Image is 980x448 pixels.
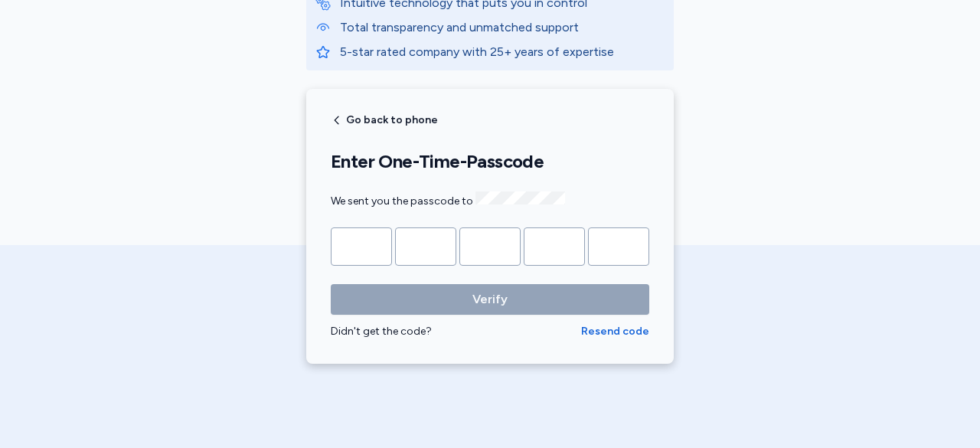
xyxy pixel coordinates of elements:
[524,227,585,266] input: Please enter OTP character 4
[340,18,665,37] p: Total transparency and unmatched support
[581,324,649,339] button: Resend code
[331,227,392,266] input: Please enter OTP character 1
[331,284,649,315] button: Verify
[331,114,438,126] button: Go back to phone
[331,195,565,208] span: We sent you the passcode to
[588,227,649,266] input: Please enter OTP character 5
[346,115,438,126] span: Go back to phone
[459,227,521,266] input: Please enter OTP character 3
[395,227,456,266] input: Please enter OTP character 2
[331,324,581,339] div: Didn't get the code?
[472,290,508,309] span: Verify
[331,150,649,173] h1: Enter One-Time-Passcode
[340,43,665,61] p: 5-star rated company with 25+ years of expertise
